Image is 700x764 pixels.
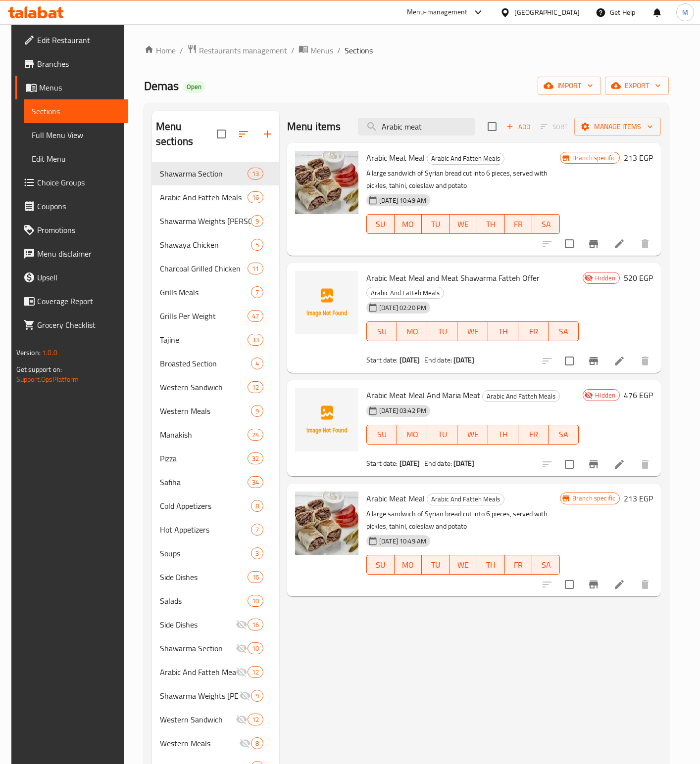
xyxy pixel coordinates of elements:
h2: Menu items [287,119,341,134]
h6: 520 EGP [624,271,653,285]
div: items [248,476,263,488]
div: Side Dishes [160,619,236,630]
button: FR [505,555,533,575]
a: Edit Restaurant [15,28,128,52]
span: SA [552,427,575,442]
div: items [248,642,263,654]
span: SA [536,558,556,572]
span: Arabic Meat Meal [366,150,425,165]
div: [GEOGRAPHIC_DATA] [514,7,580,18]
span: TH [481,217,501,231]
button: MO [397,425,427,445]
span: Menu disclaimer [37,248,120,260]
div: items [248,381,263,393]
span: Salads [160,595,248,607]
div: Shawarma Section [160,168,248,180]
span: Add item [502,119,534,135]
button: TH [477,214,505,234]
span: Branch specific [568,494,619,503]
div: Western Sandwich12 [152,375,279,399]
span: 16 [248,620,263,629]
button: FR [505,214,533,234]
a: Menus [15,76,128,99]
span: 12 [248,383,263,392]
div: Broasted Section4 [152,352,279,375]
span: 24 [248,430,263,440]
img: Arabic Meat Meal [295,492,358,555]
div: Cold Appetizers8 [152,494,279,518]
span: 34 [248,478,263,487]
span: 12 [248,668,263,677]
span: Menus [310,45,333,56]
span: Grills Per Weight [160,310,248,322]
div: items [251,286,263,298]
a: Sections [24,99,128,123]
button: TH [488,321,518,341]
span: Soups [160,547,251,559]
span: Open [183,83,205,91]
button: Add section [255,122,279,146]
span: MO [401,324,423,339]
div: Side Dishes [160,571,248,583]
span: 5 [251,240,263,250]
span: 7 [251,288,263,297]
div: Shawarma Weights [PERSON_NAME]9 [152,684,279,708]
span: Select section first [534,119,574,135]
span: Shawarma Weights [PERSON_NAME] [160,690,239,702]
button: TU [427,425,457,445]
span: TU [426,217,446,231]
div: Open [183,81,205,93]
span: Pizza [160,452,248,464]
span: 47 [248,312,263,321]
span: Arabic And Fatteh Meals [367,287,444,299]
span: TU [431,324,453,339]
button: SA [532,214,560,234]
button: MO [397,321,427,341]
span: 16 [248,193,263,202]
a: Edit menu item [613,458,625,470]
svg: Inactive section [239,690,251,702]
div: Western Meals8 [152,731,279,755]
span: Grocery Checklist [37,319,120,331]
button: SU [366,321,397,341]
span: Shawarma Weights [PERSON_NAME] [160,215,251,227]
span: Branches [37,58,120,70]
span: Select to update [559,574,580,595]
span: 1.0.0 [42,346,57,359]
svg: Inactive section [236,642,248,654]
h6: 213 EGP [624,492,653,505]
button: Branch-specific-item [582,452,605,476]
div: Shawarma Weights Per Kilo [160,215,251,227]
button: SA [532,555,560,575]
button: WE [450,555,477,575]
span: Charcoal Grilled Chicken [160,263,248,274]
span: End date: [424,354,452,366]
span: Arabic And Fatteh Meals [427,494,504,505]
span: Select section [482,116,502,137]
span: Broasted Section [160,358,251,369]
p: A large sandwich of Syrian bread cut into 6 pieces, served with pickles, tahini, coleslaw and potato [366,167,560,192]
button: delete [633,452,657,476]
div: Grills Per Weight47 [152,304,279,328]
span: 12 [248,715,263,724]
div: items [248,310,263,322]
span: [DATE] 02:20 PM [375,303,430,313]
div: Salads10 [152,589,279,613]
div: Shawarma Section10 [152,636,279,660]
span: Western Sandwich [160,381,248,393]
span: MO [401,427,423,442]
div: Soups3 [152,541,279,565]
span: Shawaya Chicken [160,239,251,251]
b: [DATE] [400,457,420,470]
span: Hidden [591,391,619,400]
button: Branch-specific-item [582,349,605,373]
div: items [251,215,263,227]
button: TU [427,321,457,341]
span: WE [461,427,484,442]
button: delete [633,232,657,256]
span: 7 [251,525,263,535]
div: Side Dishes16 [152,613,279,636]
a: Branches [15,52,128,76]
